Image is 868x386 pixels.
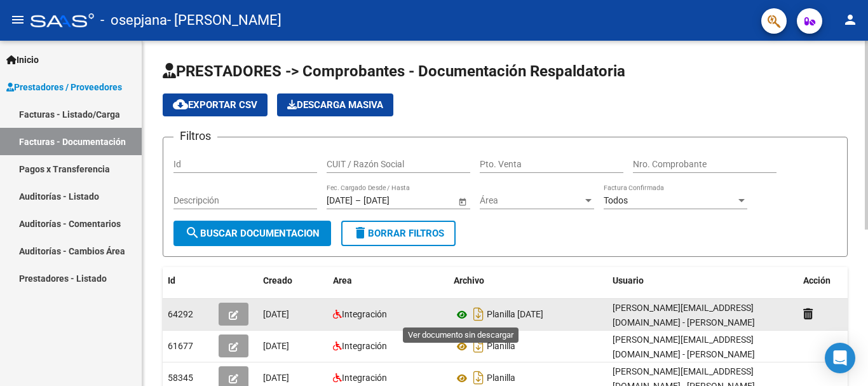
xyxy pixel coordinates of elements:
i: Descargar documento [470,336,487,356]
span: [DATE] [263,373,289,383]
span: Planilla [DATE] [487,310,543,320]
span: Todos [604,195,628,205]
mat-icon: person [843,12,858,27]
i: Descargar documento [470,304,487,324]
datatable-header-cell: Creado [258,267,328,294]
h3: Filtros [173,127,217,145]
span: Integración [342,309,387,319]
datatable-header-cell: Acción [798,267,862,294]
span: 58345 [168,373,193,383]
button: Buscar Documentacion [173,221,331,246]
datatable-header-cell: Area [328,267,449,294]
input: Fecha inicio [327,195,353,206]
button: Open calendar [456,195,469,208]
span: [DATE] [263,309,289,319]
mat-icon: delete [353,225,368,240]
span: 64292 [168,309,193,319]
span: Borrar Filtros [353,228,444,239]
span: - osepjana [100,6,167,34]
input: Fecha fin [363,195,426,206]
span: [PERSON_NAME][EMAIL_ADDRESS][DOMAIN_NAME] - [PERSON_NAME] [613,334,755,359]
button: Exportar CSV [163,93,268,116]
span: Integración [342,341,387,351]
div: Open Intercom Messenger [825,343,855,373]
span: Id [168,275,175,286]
span: Acción [803,275,831,286]
span: Prestadores / Proveedores [6,80,122,94]
mat-icon: search [185,225,200,240]
mat-icon: cloud_download [173,97,188,112]
span: Archivo [454,275,484,286]
span: - [PERSON_NAME] [167,6,281,34]
span: Exportar CSV [173,99,257,111]
button: Descarga Masiva [277,93,393,116]
span: [PERSON_NAME][EMAIL_ADDRESS][DOMAIN_NAME] - [PERSON_NAME] [613,303,755,327]
app-download-masive: Descarga masiva de comprobantes (adjuntos) [277,93,393,116]
span: Buscar Documentacion [185,228,320,239]
span: Área [480,195,583,206]
datatable-header-cell: Id [163,267,214,294]
span: Area [333,275,352,286]
span: Planilla [487,373,515,383]
span: – [355,195,361,206]
span: Integración [342,373,387,383]
span: PRESTADORES -> Comprobantes - Documentación Respaldatoria [163,62,625,80]
span: Creado [263,275,292,286]
datatable-header-cell: Usuario [607,267,798,294]
span: 61677 [168,341,193,351]
span: [DATE] [263,341,289,351]
span: Descarga Masiva [287,99,383,111]
span: Planilla [487,341,515,352]
span: Inicio [6,53,39,67]
mat-icon: menu [10,12,25,27]
span: Usuario [613,275,644,286]
datatable-header-cell: Archivo [449,267,607,294]
button: Borrar Filtros [341,221,456,246]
